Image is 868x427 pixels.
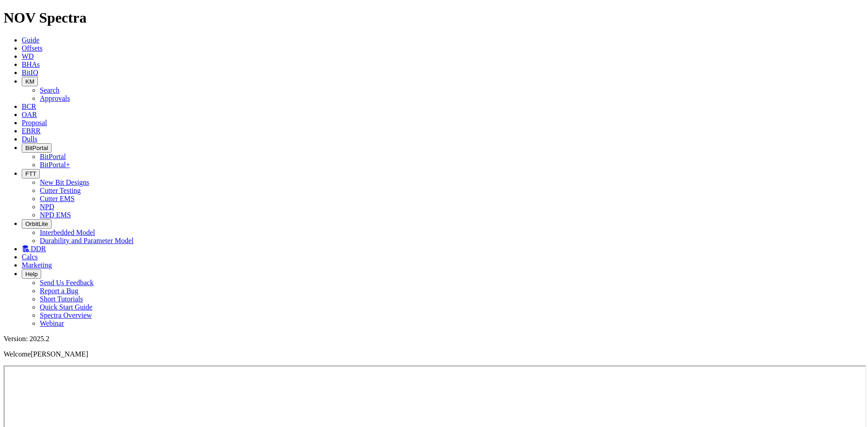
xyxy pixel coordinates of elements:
[22,127,41,135] a: EBRR
[22,169,40,178] button: FTT
[40,237,134,244] a: Durability and Parameter Model
[22,119,47,127] a: Proposal
[22,69,38,76] a: BitIQ
[22,103,36,110] a: BCR
[40,303,92,311] a: Quick Start Guide
[40,311,92,319] a: Spectra Overview
[22,261,52,269] a: Marketing
[22,111,37,118] a: OAR
[22,143,52,153] button: BitPortal
[22,36,39,44] a: Guide
[25,271,38,277] span: Help
[40,94,70,102] a: Approvals
[40,211,71,219] a: NPD EMS
[40,229,95,236] a: Interbedded Model
[40,195,75,202] a: Cutter EMS
[22,253,38,261] a: Calcs
[40,279,94,286] a: Send Us Feedback
[31,245,46,253] span: DDR
[40,153,66,160] a: BitPortal
[22,219,52,229] button: OrbitLite
[40,178,89,186] a: New Bit Designs
[25,145,48,151] span: BitPortal
[40,319,64,327] a: Webinar
[40,187,81,194] a: Cutter Testing
[25,221,48,227] span: OrbitLite
[40,287,78,295] a: Report a Bug
[40,161,70,169] a: BitPortal+
[22,61,40,68] a: BHAs
[31,350,88,358] span: [PERSON_NAME]
[4,350,864,358] p: Welcome
[25,78,34,85] span: KM
[22,77,38,86] button: KM
[4,9,864,26] h1: NOV Spectra
[40,86,60,94] a: Search
[22,52,34,60] a: WD
[40,203,54,211] a: NPD
[22,44,42,52] a: Offsets
[22,269,41,279] button: Help
[22,135,38,143] a: Dulls
[40,295,83,303] a: Short Tutorials
[4,335,864,343] div: Version: 2025.2
[25,170,36,177] span: FTT
[22,245,46,253] a: DDR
